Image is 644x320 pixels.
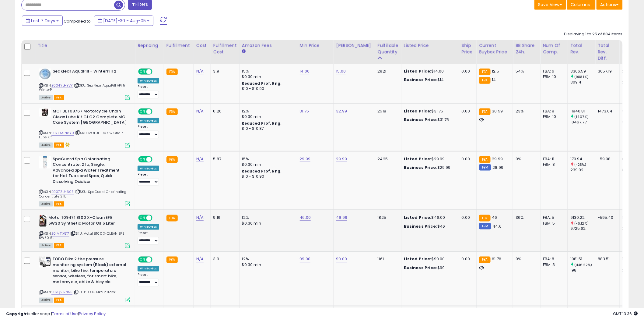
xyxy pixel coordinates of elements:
[54,298,64,303] span: FBA
[574,74,589,79] small: (988.1%)
[138,118,159,123] div: Win BuyBox
[242,257,292,262] div: 12%
[543,156,563,162] div: FBA: 11
[213,257,235,262] div: 3.9
[139,257,146,262] span: ON
[166,108,178,115] small: FBA
[138,166,159,171] div: Win BuyBox
[570,268,595,273] div: 198
[598,257,615,262] div: 883.51
[404,224,454,229] div: $46
[213,215,235,220] div: 9.16
[516,215,536,220] div: 36%
[64,18,92,24] span: Compared to:
[166,42,191,49] div: Fulfillment
[404,265,454,271] div: $99
[242,69,292,74] div: 15%
[242,221,292,226] div: $0.30 min
[492,68,499,74] span: 12.5
[462,108,472,114] div: 0.00
[39,215,47,227] img: 415LWgDqNfL._SL40_.jpg
[39,189,127,198] span: | SKU: SpaGuard Chlorinating Concentrate 2 lb
[378,108,397,114] div: 2518
[53,257,127,286] b: FOBO Bike 2 tire pressure monitoring system (Black) external monitor, bike tire, temperature sens...
[242,114,292,119] div: $0.30 min
[492,156,503,162] span: 29.99
[242,215,292,220] div: 12%
[51,290,72,295] a: B07Q21RNNB
[543,69,563,74] div: FBA: 6
[570,69,595,74] div: 3366.59
[479,223,491,229] small: FBM
[213,42,237,55] div: Fulfillment Cost
[574,263,592,268] small: (446.22%)
[152,109,161,114] span: OFF
[52,311,78,317] a: Terms of Use
[53,108,127,127] b: MOTUL 109767 Motorcycle Chain Clean Lube Kit C1 C2 Complete MC Care System [GEOGRAPHIC_DATA]
[242,162,292,167] div: $0.30 min
[54,143,64,148] span: FBA
[166,215,178,222] small: FBA
[516,257,536,262] div: 0%
[404,117,454,123] div: $31.75
[138,85,159,98] div: Preset:
[543,108,563,114] div: FBA: 9
[242,74,292,80] div: $0.30 min
[574,221,589,226] small: (-6.12%)
[196,108,204,114] a: N/A
[103,18,146,24] span: [DATE]-30 - Aug-05
[543,114,563,119] div: FBM: 10
[300,42,331,49] div: Min Price
[574,114,589,119] small: (14.07%)
[462,257,472,262] div: 0.00
[404,215,432,220] b: Listed Price:
[31,18,55,24] span: Last 7 Days
[39,69,130,99] div: ASIN:
[138,42,161,49] div: Repricing
[242,156,292,162] div: 15%
[598,108,615,114] div: 1473.04
[300,256,311,262] a: 99.00
[479,108,490,115] small: FBA
[54,243,64,248] span: FBA
[196,42,208,49] div: Cost
[54,201,64,207] span: FBA
[492,77,496,83] span: 14
[570,80,595,85] div: 309.4
[613,311,638,317] span: 2025-08-13 13:36 GMT
[242,49,246,54] small: Amazon Fees.
[492,215,497,220] span: 46
[39,231,124,240] span: | SKU: Motul 8100 X-CLEAN EFE 5W30 5L
[378,215,397,220] div: 1825
[39,215,130,247] div: ASIN:
[479,257,490,263] small: FBA
[39,83,125,92] span: | SKU: SeaKlear AquaPill AP75 WinterPill
[574,162,586,167] small: (-25%)
[213,156,235,162] div: 5.87
[39,130,124,140] span: | SKU: MOTUL 109767 Chain Lube Kit
[39,95,53,100] span: All listings currently available for purchase on Amazon
[570,167,595,173] div: 239.92
[39,143,53,148] span: All listings currently available for purchase on Amazon
[404,68,432,74] b: Listed Price:
[73,290,116,295] span: | SKU: FOBO Bike 2 Black
[51,189,74,194] a: B007ZU460S
[378,69,397,74] div: 2921
[492,108,503,114] span: 30.59
[404,165,454,170] div: $29.99
[152,69,161,74] span: OFF
[404,256,432,262] b: Listed Price:
[152,157,161,162] span: OFF
[404,77,437,83] b: Business Price:
[404,108,432,114] b: Listed Price:
[404,223,437,229] b: Business Price:
[570,119,595,125] div: 10467.77
[139,69,146,74] span: ON
[138,172,159,186] div: Preset:
[404,42,457,49] div: Listed Price
[6,311,106,317] div: seller snap | |
[22,16,63,26] button: Last 7 Days
[54,95,64,100] span: FBA
[242,81,282,86] b: Reduced Prof. Rng.
[242,169,282,174] b: Reduced Prof. Rng.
